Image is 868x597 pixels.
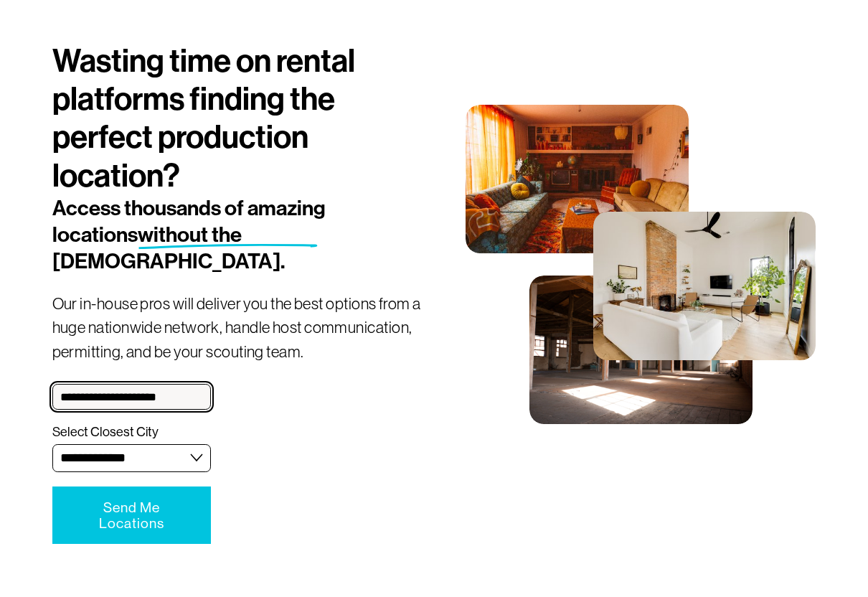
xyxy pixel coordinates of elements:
[52,222,285,274] span: without the [DEMOGRAPHIC_DATA].
[52,292,434,365] p: Our in-house pros will deliver you the best options from a huge nationwide network, handle host c...
[52,486,212,544] button: Send Me LocationsSend Me Locations
[99,499,164,531] span: Send Me Locations
[52,444,212,472] select: Select Closest City
[52,195,371,276] h2: Access thousands of amazing locations
[52,424,159,441] span: Select Closest City
[52,42,434,195] h1: Wasting time on rental platforms finding the perfect production location?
